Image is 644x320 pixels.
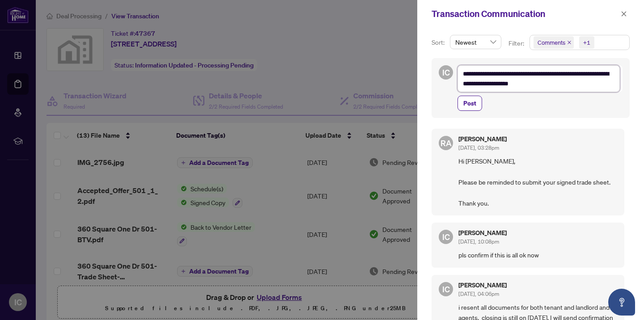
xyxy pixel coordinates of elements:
span: Hi [PERSON_NAME], Please be reminded to submit your signed trade sheet. Thank you. [458,156,617,208]
span: Comments [538,38,565,47]
h5: [PERSON_NAME] [458,136,507,142]
h5: [PERSON_NAME] [458,230,507,236]
span: Post [463,96,476,110]
button: Post [458,96,482,111]
span: close [621,11,627,17]
span: IC [442,283,450,295]
span: IC [442,231,450,243]
span: RA [441,137,452,149]
button: Open asap [608,289,635,316]
span: pls confirm if this is all ok now [458,250,617,260]
div: +1 [583,38,590,47]
span: Newest [455,35,496,49]
span: [DATE], 03:28pm [458,144,499,151]
h5: [PERSON_NAME] [458,282,507,288]
span: close [567,40,572,45]
span: [DATE], 04:06pm [458,291,499,297]
div: Transaction Communication [432,7,618,21]
span: Comments [534,36,574,49]
span: IC [442,66,450,79]
span: [DATE], 10:08pm [458,238,499,245]
p: Filter: [508,38,525,48]
p: Sort: [432,38,446,47]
